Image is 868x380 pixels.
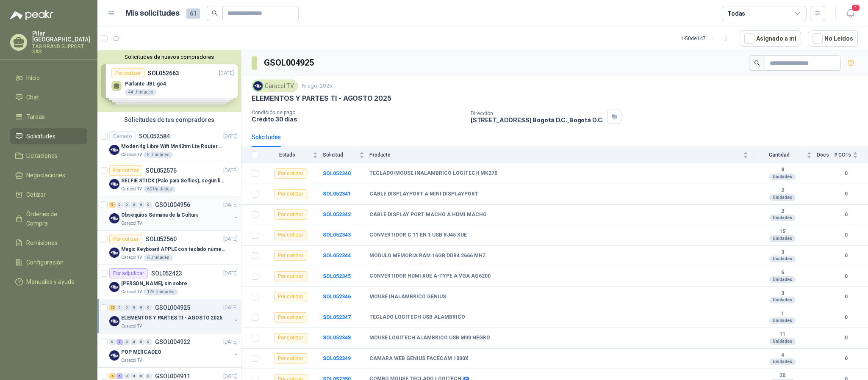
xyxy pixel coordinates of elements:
[109,165,142,176] div: Por cotizar
[834,190,858,198] b: 0
[769,256,796,262] div: Unidades
[144,289,178,295] div: 125 Unidades
[223,304,238,312] p: [DATE]
[109,337,239,364] a: 0 5 0 0 0 0 GSOL004922[DATE] Company LogoPOP MERCADEOCaracol TV
[121,357,142,364] p: Caracol TV
[10,254,87,270] a: Configuración
[97,162,241,196] a: Por cotizarSOL052576[DATE] Company LogoSELFIE STICK (Palo para Selfies), segun link adjuntoCaraco...
[131,339,137,345] div: 0
[124,305,130,311] div: 0
[323,335,351,341] a: SOL052348
[769,358,796,365] div: Unidades
[252,80,298,92] div: Caracol TV
[274,189,307,199] div: Por cotizar
[121,177,227,185] p: SELFIE STICK (Palo para Selfies), segun link adjunto
[740,30,801,47] button: Asignado a mi
[834,293,858,301] b: 0
[369,294,446,300] b: MOUSE INALAMBRICO GENIUS
[263,152,311,158] span: Estado
[834,334,858,342] b: 0
[10,128,87,144] a: Solicitudes
[97,128,241,162] a: CerradoSOL052584[DATE] Company LogoModen 4g Libre Wifi Mw43tm Lte Router Móvil Internet 5ghzCarac...
[26,93,39,102] span: Chat
[274,292,307,302] div: Por cotizar
[138,305,144,311] div: 0
[834,152,851,158] span: # COTs
[369,335,490,341] b: MOUSE LOGITECH ALÁMBRICO USB M90 NEGRO
[146,168,177,173] p: SOL052576
[369,355,469,362] b: CAMARA WEB GENIUS FACECAM 1000X
[834,355,858,363] b: 0
[753,187,812,194] b: 2
[145,305,152,311] div: 0
[26,238,58,248] span: Remisiones
[10,187,87,203] a: Cotizar
[681,32,733,45] div: 1 - 50 de 147
[252,132,281,142] div: Solicitudes
[252,94,391,103] p: ELEMENTOS Y PARTES TI - AGOSTO 2025
[769,338,796,345] div: Unidades
[26,112,45,121] span: Tareas
[323,253,351,259] a: SOL052344
[10,10,53,20] img: Logo peakr
[753,352,812,359] b: 4
[754,60,760,66] span: search
[109,248,119,258] img: Company Logo
[109,305,116,311] div: 23
[753,290,812,297] b: 3
[727,9,745,18] div: Todas
[10,70,87,86] a: Inicio
[109,179,119,189] img: Company Logo
[753,208,812,215] b: 2
[10,206,87,231] a: Órdenes de Compra
[121,314,222,322] p: ELEMENTOS Y PARTES TI - AGOSTO 2025
[753,270,812,276] b: 6
[753,331,812,338] b: 11
[323,171,351,176] b: SOL052340
[323,191,351,197] a: SOL052341
[223,338,238,346] p: [DATE]
[223,132,238,140] p: [DATE]
[109,373,116,379] div: 4
[109,268,148,278] div: Por adjudicar
[26,171,65,180] span: Negociaciones
[139,133,170,139] p: SOL052584
[109,282,119,292] img: Company Logo
[26,209,79,228] span: Órdenes de Compra
[834,314,858,322] b: 0
[323,294,351,300] b: SOL052346
[369,314,465,321] b: TECLADO LOGITECH USB ALAMBRICO
[10,167,87,183] a: Negociaciones
[124,373,130,379] div: 0
[769,317,796,324] div: Unidades
[131,202,137,208] div: 0
[109,145,119,155] img: Company Logo
[834,252,858,260] b: 0
[97,50,241,112] div: Solicitudes de nuevos compradoresPor cotizarSOL052663[DATE] Parlante JBL go444 UnidadesPor cotiza...
[834,147,868,163] th: # COTs
[253,81,263,91] img: Company Logo
[121,220,142,227] p: Caracol TV
[121,348,161,356] p: POP MERCADEO
[145,339,152,345] div: 0
[124,202,130,208] div: 0
[26,258,64,267] span: Configuración
[323,273,351,279] a: SOL052345
[10,89,87,105] a: Chat
[109,316,119,326] img: Company Logo
[101,54,238,60] button: Solicitudes de nuevos compradores
[109,350,119,361] img: Company Logo
[851,4,860,12] span: 1
[26,277,75,286] span: Manuales y ayuda
[753,372,812,379] b: 20
[753,167,812,173] b: 8
[125,7,180,19] h1: Mis solicitudes
[323,355,351,361] a: SOL052349
[369,273,491,280] b: CONVERTIDOR HDMI XUE A-TYPE A VGA AG6200
[252,110,464,116] p: Condición de pago
[834,231,858,239] b: 0
[155,202,190,208] p: GSOL004956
